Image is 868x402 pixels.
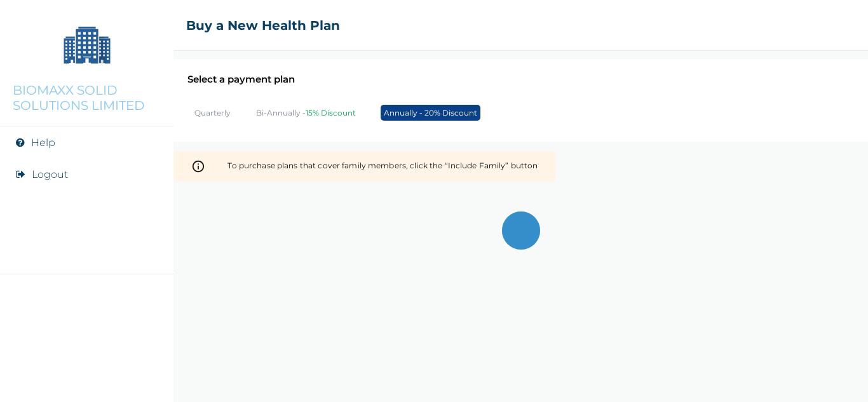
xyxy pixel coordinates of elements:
[194,108,231,117] p: Quarterly
[227,155,538,178] div: To purchase plans that cover family members, click the “Include Family” button
[32,168,68,180] button: Logout
[381,105,480,121] p: Annually - 20% Discount
[13,370,161,389] img: RelianceHMO's Logo
[306,108,356,117] span: 15% Discount
[186,18,340,33] h2: Buy a New Health Plan
[256,108,356,117] p: Bi-Annually -
[187,73,854,85] h2: Select a payment plan
[13,83,161,113] p: BIOMAXX SOLID SOLUTIONS LIMITED
[31,137,55,149] a: Help
[55,13,119,76] img: Company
